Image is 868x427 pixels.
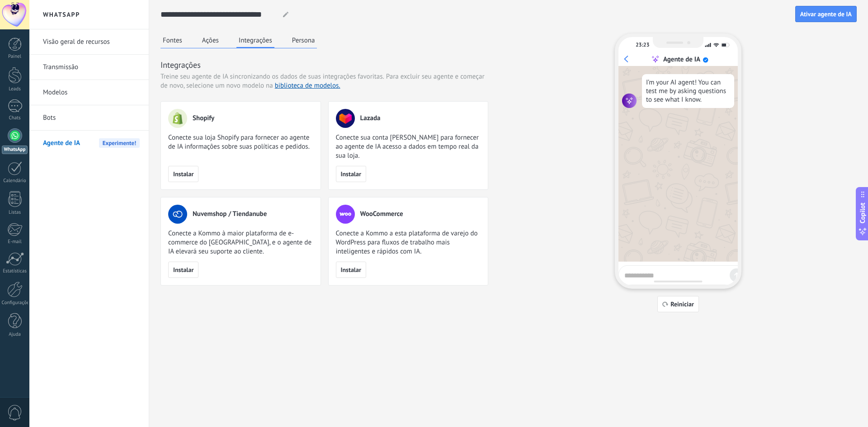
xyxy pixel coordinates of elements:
div: Chats [2,115,28,121]
span: Conecte sua conta [PERSON_NAME] para fornecer ao agente de IA acesso a dados em tempo real da sua... [336,133,481,160]
a: Bots [43,105,140,131]
div: E-mail [2,239,28,245]
button: Reiniciar [657,296,699,312]
h3: Integrações [160,59,488,70]
div: Leads [2,86,28,92]
li: Transmissão [29,55,149,80]
span: Conecte a Kommo à maior plataforma de e-commerce do [GEOGRAPHIC_DATA], e o agente de IA elevará s... [168,229,313,256]
span: Shopify [193,114,214,123]
button: Fontes [160,33,184,47]
li: Bots [29,105,149,131]
li: Agente de IA [29,131,149,155]
div: Calendário [2,178,28,184]
span: Copilot [858,202,867,223]
span: WooCommerce [360,210,403,219]
a: biblioteca de modelos. [275,81,340,90]
button: Instalar [168,166,198,182]
span: Instalar [173,267,193,273]
span: Conecte a Kommo a esta plataforma de varejo do WordPress para fluxos de trabalho mais inteligente... [336,229,481,256]
div: WhatsApp [2,145,28,154]
div: Painel [2,54,28,60]
span: Agente de IA [43,131,80,156]
li: Modelos [29,80,149,105]
button: Ações [200,33,221,47]
a: Visão geral de recursos [43,29,140,55]
button: Instalar [336,262,366,278]
img: agent icon [622,94,637,108]
span: Para excluir seu agente e começar de novo, selecione um novo modelo na [160,72,485,90]
span: Ativar agente de IA [800,11,852,17]
div: Ajuda [2,332,28,338]
button: Instalar [168,262,198,278]
span: Instalar [173,171,193,177]
span: Reiniciar [670,301,694,307]
div: I’m your AI agent! You can test me by asking questions to see what I know. [642,74,734,108]
div: Configurações [2,300,28,306]
a: Transmissão [43,55,140,80]
span: Instalar [341,267,361,273]
span: Experimente! [99,138,140,148]
div: Estatísticas [2,268,28,274]
span: Instalar [341,171,361,177]
div: Agente de IA [663,55,700,64]
button: Ativar agente de IA [795,6,857,22]
button: Persona [290,33,317,47]
a: Agente de IAExperimente! [43,131,140,156]
span: Lazada [360,114,381,123]
div: Listas [2,210,28,216]
button: Instalar [336,166,366,182]
li: Visão geral de recursos [29,29,149,55]
span: Nuvemshop / Tiendanube [193,210,267,219]
button: Integrações [236,33,274,48]
span: Treine seu agente de IA sincronizando os dados de suas integrações favoritas. [160,72,384,81]
a: Modelos [43,80,140,105]
span: Conecte sua loja Shopify para fornecer ao agente de IA informações sobre suas políticas e pedidos. [168,133,313,151]
div: 23:23 [636,42,649,48]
